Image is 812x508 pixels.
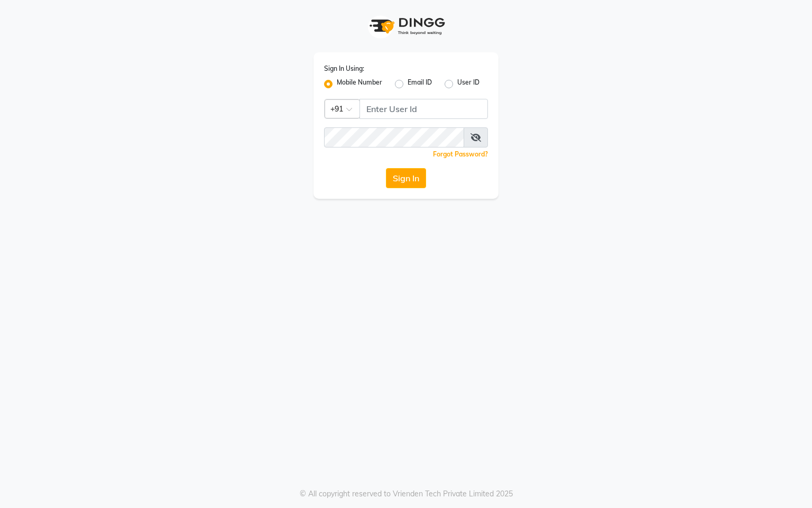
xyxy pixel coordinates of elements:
input: Username [359,99,488,119]
img: logo1.svg [364,11,448,42]
label: Mobile Number [337,78,382,90]
input: Username [324,127,464,147]
button: Sign In [386,168,426,188]
label: User ID [457,78,479,90]
label: Sign In Using: [324,64,364,73]
label: Email ID [408,78,432,90]
a: Forgot Password? [433,150,488,158]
